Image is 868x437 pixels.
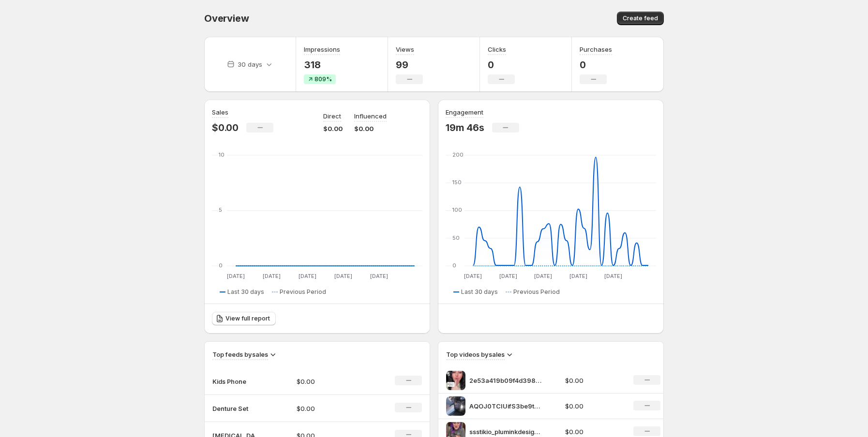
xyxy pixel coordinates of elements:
[452,262,456,269] text: 0
[452,179,462,186] text: 150
[370,273,388,279] text: [DATE]
[452,206,462,213] text: 100
[297,404,365,413] p: $0.00
[212,404,261,413] p: Denture Set
[565,401,622,411] p: $0.00
[280,288,326,296] span: Previous Period
[354,111,387,121] p: Influenced
[580,59,612,71] p: 0
[323,124,343,133] p: $0.00
[225,315,270,322] span: View full report
[212,107,228,117] h3: Sales
[604,273,622,279] text: [DATE]
[446,396,465,416] img: AQOJ0TCIUifS3be9tRPhzK3sguDmm9WJCxCID9fyL3kTE455eOqc_1CX2bYja_umMJuugrlbDsydh7AJO2zFhtj_
[219,206,222,213] text: 5
[569,273,587,279] text: [DATE]
[204,13,249,24] span: Overview
[488,59,515,71] p: 0
[354,124,387,133] p: $0.00
[227,273,245,279] text: [DATE]
[334,273,352,279] text: [DATE]
[534,273,552,279] text: [DATE]
[446,350,505,359] h3: Top videos by sales
[227,288,264,296] span: Last 30 days
[623,15,658,22] span: Create feed
[314,75,332,83] span: 809%
[212,350,268,359] h3: Top feeds by sales
[219,151,224,158] text: 10
[212,122,239,133] p: $0.00
[461,288,498,296] span: Last 30 days
[565,427,622,437] p: $0.00
[513,288,560,296] span: Previous Period
[452,234,460,241] text: 50
[304,44,340,54] h3: Impressions
[499,273,517,279] text: [DATE]
[580,44,612,54] h3: Purchases
[452,151,464,158] text: 200
[446,371,465,390] img: 2e53a419b09f4d3980d086d16b5cf2f5
[263,273,281,279] text: [DATE]
[565,376,622,385] p: $0.00
[297,377,365,386] p: $0.00
[396,59,423,71] p: 99
[446,107,483,117] h3: Engagement
[304,59,340,71] p: 318
[323,111,341,121] p: Direct
[469,401,542,411] p: AQOJ0TCIUifS3be9tRPhzK3sguDmm9WJCxCID9fyL3kTE455eOqc_1CX2bYja_umMJuugrlbDsydh7AJO2zFhtj_
[469,376,542,385] p: 2e53a419b09f4d3980d086d16b5cf2f5
[488,44,506,54] h3: Clicks
[219,262,223,269] text: 0
[238,59,262,69] p: 30 days
[299,273,316,279] text: [DATE]
[469,427,542,437] p: ssstikio_pluminkdesigns_1752502142183 - Trim
[464,273,482,279] text: [DATE]
[446,122,484,133] p: 19m 46s
[212,377,261,386] p: Kids Phone
[617,12,664,25] button: Create feed
[212,312,276,325] a: View full report
[396,44,414,54] h3: Views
